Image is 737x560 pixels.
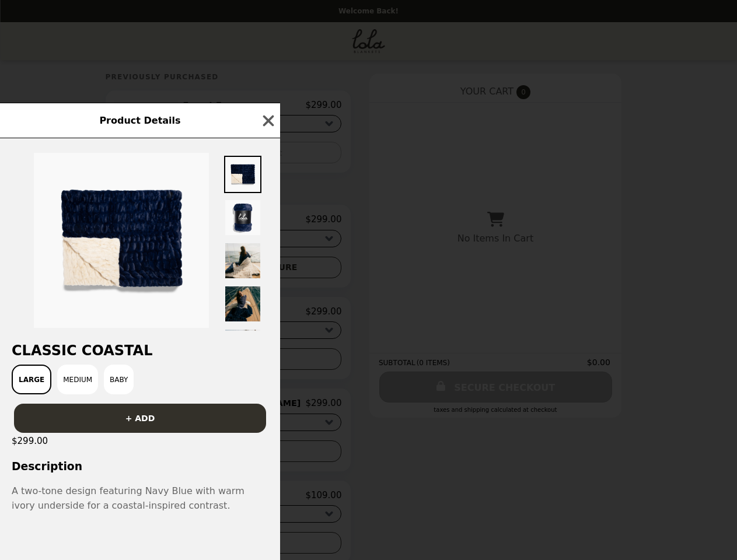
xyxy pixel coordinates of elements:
button: Medium [57,365,98,394]
button: Large [12,365,51,394]
img: Thumbnail 1 [224,156,261,193]
span: Product Details [99,115,180,126]
button: Baby [104,365,134,394]
img: Large [34,153,209,328]
button: + ADD [14,404,266,433]
img: Thumbnail 3 [224,242,261,279]
img: Thumbnail 2 [224,199,261,236]
img: Thumbnail 5 [224,328,261,366]
img: Thumbnail 4 [224,285,261,323]
p: A two-tone design featuring Navy Blue with warm ivory underside for a coastal-inspired contrast. [12,484,268,513]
